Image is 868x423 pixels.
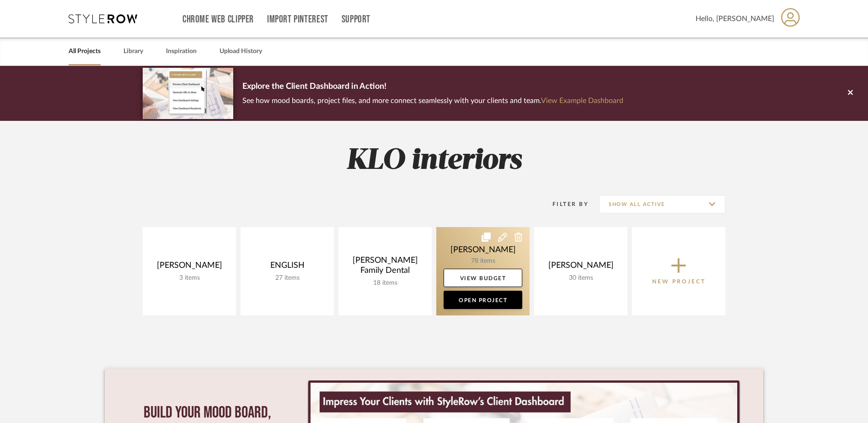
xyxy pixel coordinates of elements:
span: Hello, [PERSON_NAME] [696,13,774,24]
a: Import Pinterest [267,16,328,23]
a: View Example Dashboard [541,97,623,104]
div: [PERSON_NAME] [541,260,620,274]
div: [PERSON_NAME] [150,260,229,274]
p: Explore the Client Dashboard in Action! [242,80,623,94]
p: See how mood boards, project files, and more connect seamlessly with your clients and team. [242,94,623,107]
div: 18 items [346,279,424,287]
p: New Project [652,277,706,286]
div: ENGLISH [248,260,327,274]
div: [PERSON_NAME] Family Dental [346,255,424,279]
a: Support [342,16,370,23]
a: Open Project [444,291,522,309]
a: Upload History [220,45,262,58]
div: 30 items [541,274,620,282]
img: d5d033c5-7b12-40c2-a960-1ecee1989c38.png [143,68,233,119]
a: All Projects [69,45,101,58]
a: Library [123,45,143,58]
a: View Budget [444,269,522,287]
a: Chrome Web Clipper [182,16,254,23]
a: Inspiration [166,45,197,58]
div: 27 items [248,274,327,282]
div: 3 items [150,274,229,282]
h2: KLO interiors [105,144,763,178]
button: New Project [632,227,725,315]
div: Filter By [541,200,589,209]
